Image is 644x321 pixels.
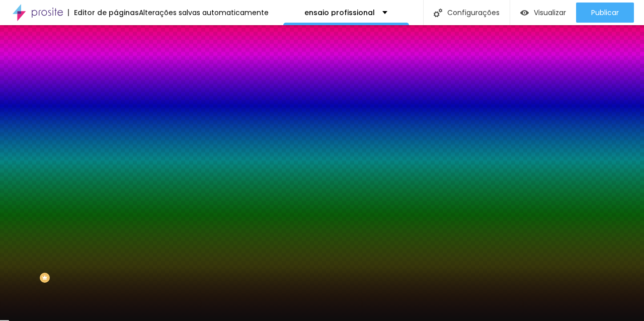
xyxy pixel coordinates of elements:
font: ensaio profissional [304,8,375,18]
img: Ícone [434,9,442,17]
button: Publicar [576,3,634,23]
font: Alterações salvas automaticamente [139,8,269,18]
button: Visualizar [510,3,576,23]
font: Visualizar [534,8,566,18]
font: Configurações [447,8,500,18]
img: view-1.svg [520,9,529,17]
font: Publicar [591,8,619,18]
font: Editor de páginas [74,8,139,18]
